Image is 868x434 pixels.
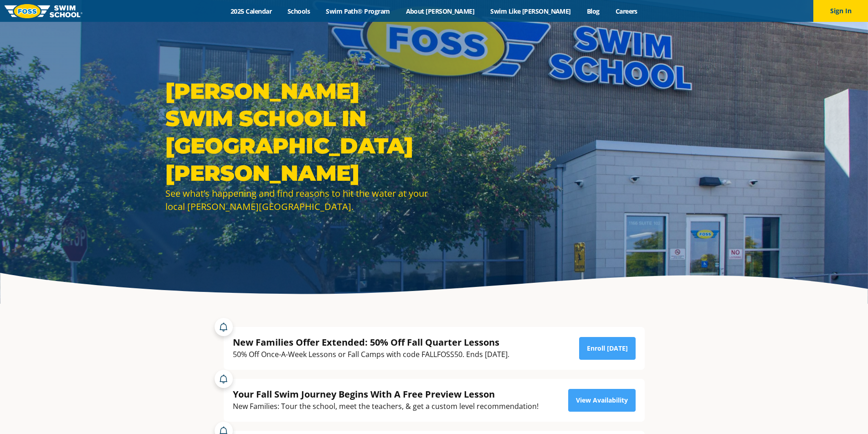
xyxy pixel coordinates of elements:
[318,7,398,15] a: Swim Path® Program
[568,389,636,412] a: View Availability
[223,7,280,15] a: 2025 Calendar
[607,7,645,15] a: Careers
[233,336,509,348] div: New Families Offer Extended: 50% Off Fall Quarter Lessons
[233,388,539,400] div: Your Fall Swim Journey Begins With A Free Preview Lesson
[280,7,318,15] a: Schools
[579,337,636,360] a: Enroll [DATE]
[483,7,579,15] a: Swim Like [PERSON_NAME]
[233,348,509,361] div: 50% Off Once-A-Week Lessons or Fall Camps with code FALLFOSS50. Ends [DATE].
[5,4,82,18] img: FOSS Swim School Logo
[579,7,607,15] a: Blog
[165,77,430,187] h1: [PERSON_NAME] Swim School in [GEOGRAPHIC_DATA][PERSON_NAME]
[398,7,483,15] a: About [PERSON_NAME]
[233,400,539,413] div: New Families: Tour the school, meet the teachers, & get a custom level recommendation!
[165,187,430,213] div: See what’s happening and find reasons to hit the water at your local [PERSON_NAME][GEOGRAPHIC_DATA].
